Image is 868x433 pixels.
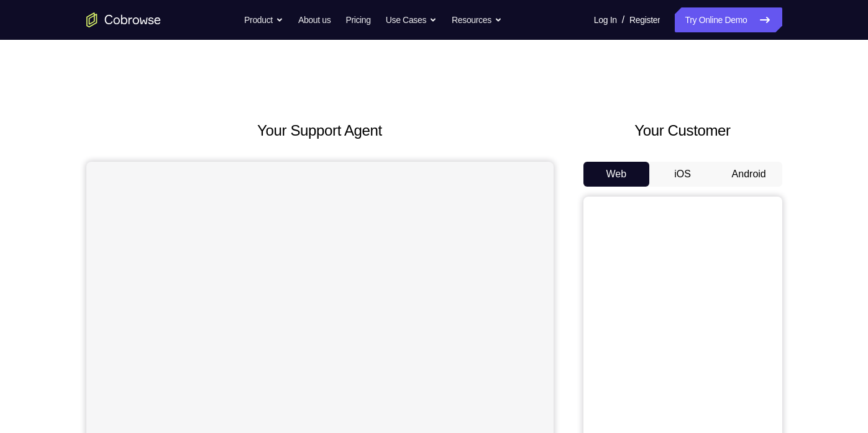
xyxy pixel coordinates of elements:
h2: Your Support Agent [86,119,554,142]
button: Android [716,162,782,187]
button: Resources [452,7,502,32]
span: / [622,12,624,27]
a: Go to the home page [86,12,161,27]
button: Product [244,7,283,32]
button: Use Cases [386,7,437,32]
a: Register [629,7,660,32]
a: Try Online Demo [675,7,782,32]
button: iOS [649,162,716,187]
a: Log In [594,7,617,32]
button: Web [583,162,650,187]
a: Pricing [345,7,370,32]
h2: Your Customer [583,119,782,142]
a: About us [298,7,331,32]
